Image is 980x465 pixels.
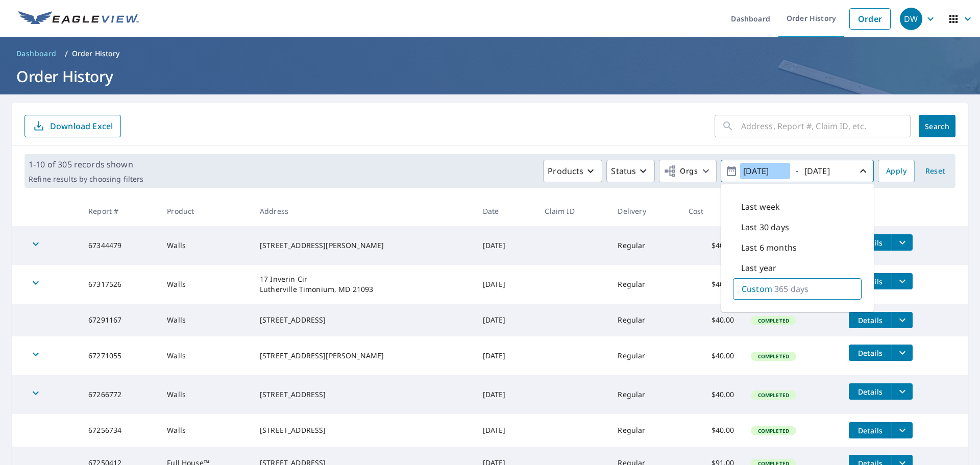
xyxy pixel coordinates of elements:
[159,196,252,226] th: Product
[475,336,537,375] td: [DATE]
[260,389,467,400] div: [STREET_ADDRESS]
[740,163,790,179] input: yyyy/mm/dd
[609,226,680,265] td: Regular
[855,387,886,397] span: Details
[609,414,680,447] td: Regular
[475,304,537,336] td: [DATE]
[260,274,467,295] div: 17 Inverin Cir Lutherville Timonium, MD 21093
[159,375,252,414] td: Walls
[12,45,61,62] a: Dashboard
[80,196,159,226] th: Report #
[919,160,951,182] button: Reset
[741,112,911,140] input: Address, Report #, Claim ID, etc.
[80,265,159,304] td: 67317526
[475,196,537,226] th: Date
[855,348,886,358] span: Details
[892,273,913,289] button: filesDropdownBtn-67317526
[159,414,252,447] td: Walls
[609,265,680,304] td: Regular
[609,304,680,336] td: Regular
[849,383,892,400] button: detailsBtn-67266772
[606,160,655,182] button: Status
[855,426,886,435] span: Details
[886,165,906,178] span: Apply
[159,304,252,336] td: Walls
[12,66,968,87] h1: Order History
[50,120,113,132] p: Download Excel
[543,160,602,182] button: Products
[80,304,159,336] td: 67291167
[159,226,252,265] td: Walls
[609,375,680,414] td: Regular
[733,217,862,237] div: Last 30 days
[752,391,795,399] span: Completed
[741,201,780,213] p: Last week
[849,422,892,438] button: detailsBtn-67256734
[680,265,743,304] td: $40.00
[475,414,537,447] td: [DATE]
[611,165,636,177] p: Status
[252,196,475,226] th: Address
[741,262,776,274] p: Last year
[878,160,915,182] button: Apply
[260,315,467,325] div: [STREET_ADDRESS]
[733,237,862,258] div: Last 6 months
[752,427,795,434] span: Completed
[801,163,851,179] input: yyyy/mm/dd
[900,8,922,30] div: DW
[80,336,159,375] td: 67271055
[29,158,143,170] p: 1-10 of 305 records shown
[849,345,892,361] button: detailsBtn-67271055
[892,422,913,438] button: filesDropdownBtn-67256734
[80,226,159,265] td: 67344479
[80,375,159,414] td: 67266772
[733,278,862,300] div: Custom365 days
[29,175,143,184] p: Refine results by choosing filters
[892,312,913,328] button: filesDropdownBtn-67291167
[659,160,717,182] button: Orgs
[680,414,743,447] td: $40.00
[475,265,537,304] td: [DATE]
[849,8,891,30] a: Order
[892,345,913,361] button: filesDropdownBtn-67271055
[664,165,698,178] span: Orgs
[892,234,913,251] button: filesDropdownBtn-67344479
[849,312,892,328] button: detailsBtn-67291167
[260,351,467,361] div: [STREET_ADDRESS][PERSON_NAME]
[24,115,121,137] button: Download Excel
[548,165,583,177] p: Products
[680,375,743,414] td: $40.00
[65,47,68,60] li: /
[16,48,57,59] span: Dashboard
[752,317,795,324] span: Completed
[725,162,869,180] span: -
[927,121,947,131] span: Search
[159,336,252,375] td: Walls
[159,265,252,304] td: Walls
[475,375,537,414] td: [DATE]
[923,165,947,178] span: Reset
[741,241,797,254] p: Last 6 months
[774,283,808,295] p: 365 days
[892,383,913,400] button: filesDropdownBtn-67266772
[721,160,874,182] button: -
[18,11,139,27] img: EV Logo
[260,240,467,251] div: [STREET_ADDRESS][PERSON_NAME]
[680,336,743,375] td: $40.00
[733,258,862,278] div: Last year
[475,226,537,265] td: [DATE]
[536,196,609,226] th: Claim ID
[609,196,680,226] th: Delivery
[260,425,467,435] div: [STREET_ADDRESS]
[680,226,743,265] td: $40.00
[741,221,789,233] p: Last 30 days
[752,353,795,360] span: Completed
[72,48,120,59] p: Order History
[609,336,680,375] td: Regular
[12,45,968,62] nav: breadcrumb
[80,414,159,447] td: 67256734
[919,115,955,137] button: Search
[742,283,772,295] p: Custom
[680,304,743,336] td: $40.00
[680,196,743,226] th: Cost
